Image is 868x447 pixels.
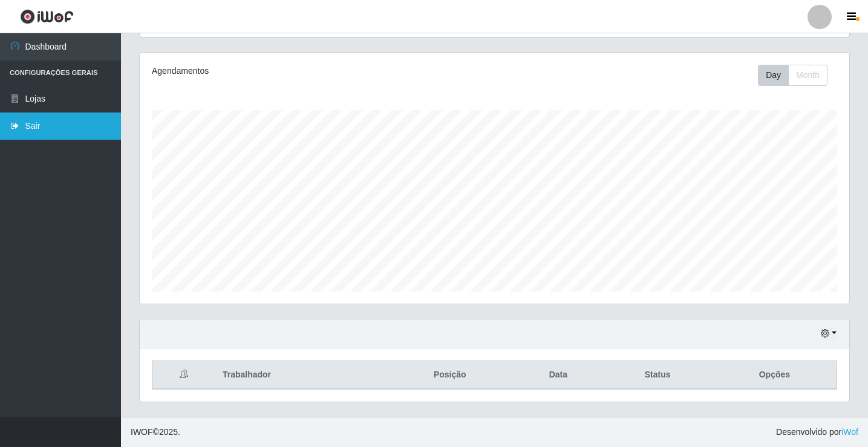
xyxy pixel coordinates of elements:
span: IWOF [131,427,153,437]
a: iWof [841,427,858,437]
span: © 2025 . [131,426,180,439]
th: Data [514,361,602,390]
th: Opções [713,361,837,390]
img: CoreUI Logo [20,9,74,24]
div: Toolbar with button groups [758,65,837,86]
th: Status [603,361,713,390]
th: Trabalhador [215,361,386,390]
button: Month [788,65,827,86]
span: Desenvolvido por [776,426,858,439]
div: Agendamentos [152,65,427,77]
th: Posição [386,361,514,390]
div: First group [758,65,827,86]
button: Day [758,65,789,86]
